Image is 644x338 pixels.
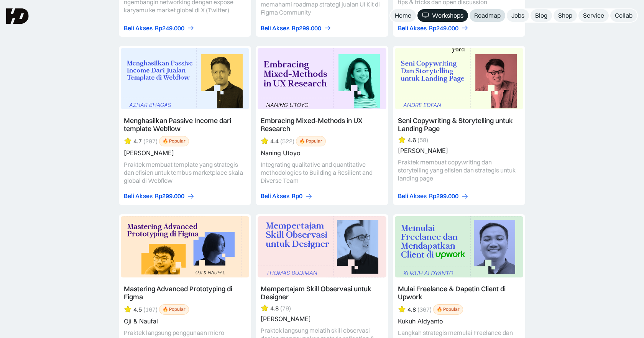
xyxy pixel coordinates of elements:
[432,11,463,20] div: Workshops
[292,24,321,32] div: Rp299.000
[558,11,572,20] div: Shop
[398,192,469,200] a: Beli AksesRp299.000
[124,192,195,200] a: Beli AksesRp299.000
[583,11,604,20] div: Service
[292,192,302,200] div: Rp0
[554,9,577,22] a: Shop
[470,9,505,22] a: Roadmap
[398,24,427,32] div: Beli Akses
[578,9,609,22] a: Service
[531,9,552,22] a: Blog
[155,24,184,32] div: Rp249.000
[511,11,524,20] div: Jobs
[474,11,501,20] div: Roadmap
[261,192,313,200] a: Beli AksesRp0
[610,9,637,22] a: Collab
[124,24,195,32] a: Beli AksesRp249.000
[429,24,458,32] div: Rp249.000
[615,11,632,20] div: Collab
[261,24,332,32] a: Beli AksesRp299.000
[261,24,289,32] div: Beli Akses
[124,192,153,200] div: Beli Akses
[395,11,411,20] div: Home
[155,192,184,200] div: Rp299.000
[507,9,529,22] a: Jobs
[398,24,469,32] a: Beli AksesRp249.000
[429,192,458,200] div: Rp299.000
[398,192,427,200] div: Beli Akses
[124,24,153,32] div: Beli Akses
[417,9,468,22] a: Workshops
[261,192,289,200] div: Beli Akses
[390,9,416,22] a: Home
[535,11,547,20] div: Blog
